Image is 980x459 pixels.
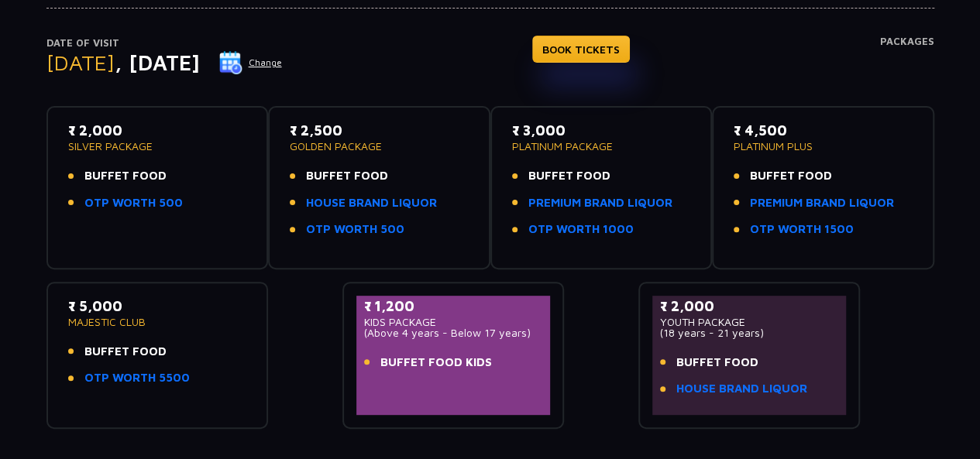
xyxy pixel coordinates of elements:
span: BUFFET FOOD [84,167,167,185]
a: HOUSE BRAND LIQUOR [306,194,437,212]
p: SILVER PACKAGE [68,141,247,152]
p: ₹ 1,200 [364,296,543,317]
button: Change [218,50,283,75]
a: OTP WORTH 500 [306,221,404,238]
p: ₹ 2,000 [660,296,839,317]
h4: Packages [880,36,934,91]
a: OTP WORTH 1500 [750,221,854,238]
p: (Above 4 years - Below 17 years) [364,327,543,338]
p: ₹ 3,000 [512,120,691,141]
a: OTP WORTH 5500 [84,369,190,387]
p: Date of Visit [46,36,283,51]
a: HOUSE BRAND LIQUOR [676,380,807,398]
p: GOLDEN PACKAGE [290,141,469,152]
a: BOOK TICKETS [532,36,630,63]
p: PLATINUM PLUS [734,141,913,152]
a: PREMIUM BRAND LIQUOR [528,194,672,212]
p: ₹ 2,000 [68,120,247,141]
p: ₹ 2,500 [290,120,469,141]
span: BUFFET FOOD [84,343,167,361]
span: BUFFET FOOD [306,167,388,185]
p: PLATINUM PACKAGE [512,141,691,152]
p: MAJESTIC CLUB [68,317,247,327]
span: BUFFET FOOD [528,167,610,185]
span: [DATE] [46,50,115,75]
a: PREMIUM BRAND LIQUOR [750,194,894,212]
span: BUFFET FOOD [676,354,758,372]
p: ₹ 4,500 [734,120,913,141]
a: OTP WORTH 500 [84,194,183,212]
span: , [DATE] [115,50,200,75]
p: (18 years - 21 years) [660,327,839,338]
p: KIDS PACKAGE [364,317,543,327]
span: BUFFET FOOD KIDS [380,354,492,372]
p: ₹ 5,000 [68,296,247,317]
a: OTP WORTH 1000 [528,221,634,238]
span: BUFFET FOOD [750,167,832,185]
p: YOUTH PACKAGE [660,317,839,327]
